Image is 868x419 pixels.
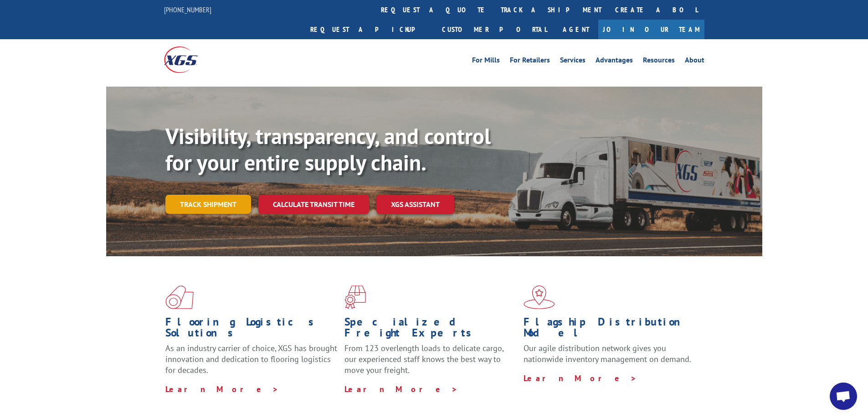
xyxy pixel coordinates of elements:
[344,343,517,383] p: From 123 overlength loads to delicate cargo, our experienced staff knows the best way to move you...
[165,195,251,214] a: Track shipment
[685,57,704,67] a: About
[344,384,458,394] a: Learn More >
[554,20,598,39] a: Agent
[435,20,554,39] a: Customer Portal
[830,383,857,410] a: Open chat
[258,195,369,214] a: Calculate transit time
[560,57,586,67] a: Services
[164,5,211,14] a: [PHONE_NUMBER]
[165,384,279,394] a: Learn More >
[165,122,491,176] b: Visibility, transparency, and control for your entire supply chain.
[472,57,500,67] a: For Mills
[165,316,338,343] h1: Flooring Logistics Solutions
[344,316,517,343] h1: Specialized Freight Experts
[510,57,550,67] a: For Retailers
[524,373,637,383] a: Learn More >
[165,343,337,375] span: As an industry carrier of choice, XGS has brought innovation and dedication to flooring logistics...
[596,57,633,67] a: Advantages
[598,20,704,39] a: Join Our Team
[303,20,435,39] a: Request a pickup
[524,316,696,343] h1: Flagship Distribution Model
[376,195,454,214] a: XGS ASSISTANT
[165,285,194,309] img: xgs-icon-total-supply-chain-intelligence-red
[643,57,675,67] a: Resources
[524,285,555,309] img: xgs-icon-flagship-distribution-model-red
[524,343,691,364] span: Our agile distribution network gives you nationwide inventory management on demand.
[344,285,366,309] img: xgs-icon-focused-on-flooring-red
